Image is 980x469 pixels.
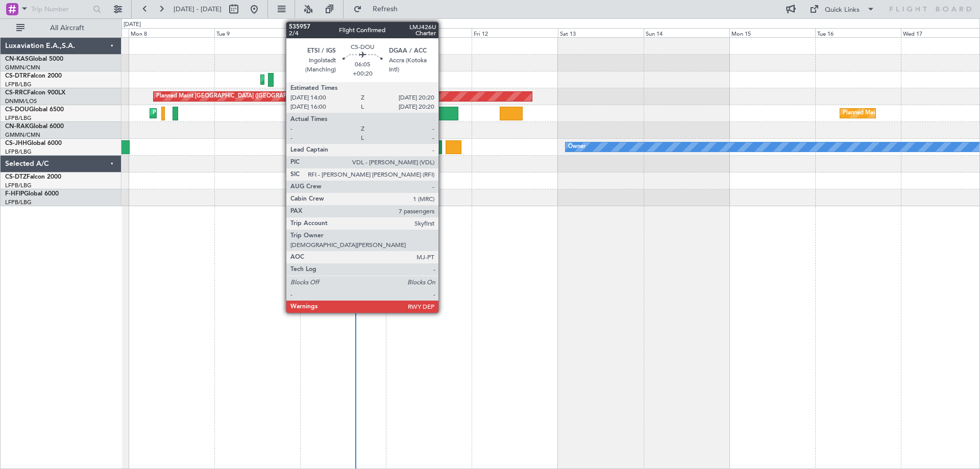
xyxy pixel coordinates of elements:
span: F-HFIP [5,191,24,197]
div: Tue 9 [214,28,300,37]
div: Sat 13 [558,28,644,37]
div: Wed 10 [300,28,386,37]
div: Quick Links [825,5,860,15]
a: CS-JHHGlobal 6000 [5,140,62,146]
a: CS-DTZFalcon 2000 [5,174,61,180]
div: Mon 15 [729,28,815,37]
a: F-HFIPGlobal 6000 [5,191,59,197]
span: All Aircraft [27,24,108,32]
a: LFPB/LBG [5,199,32,206]
span: [DATE] - [DATE] [174,5,222,14]
span: CS-JHH [5,140,27,146]
a: DNMM/LOS [5,97,37,105]
a: LFPB/LBG [5,81,32,88]
a: CS-RRCFalcon 900LX [5,90,65,96]
div: Planned Maint Mugla ([GEOGRAPHIC_DATA]) [263,72,382,87]
a: CS-DOUGlobal 6500 [5,107,64,113]
button: Refresh [349,1,410,17]
span: CN-KAS [5,56,29,62]
div: Planned Maint [GEOGRAPHIC_DATA] ([GEOGRAPHIC_DATA]) [156,89,317,104]
div: [DATE] [124,20,141,29]
a: LFPB/LBG [5,182,32,189]
a: LFPB/LBG [5,114,32,122]
span: CS-RRC [5,90,27,96]
a: CS-DTRFalcon 2000 [5,73,62,79]
div: Thu 11 [386,28,472,37]
a: CN-KASGlobal 5000 [5,56,63,62]
input: Trip Number [31,2,90,17]
a: LFPB/LBG [5,148,32,156]
a: CN-RAKGlobal 6000 [5,124,64,130]
div: Fri 12 [472,28,557,37]
span: CS-DTR [5,73,27,79]
a: GMMN/CMN [5,131,40,139]
a: GMMN/CMN [5,64,40,71]
span: CS-DTZ [5,174,27,180]
div: Tue 16 [815,28,901,37]
span: Refresh [364,6,407,13]
div: Owner [568,139,585,155]
div: Sun 14 [644,28,729,37]
div: Mon 8 [129,28,214,37]
button: Quick Links [804,1,880,17]
div: Planned Maint [GEOGRAPHIC_DATA] ([GEOGRAPHIC_DATA]) [153,106,313,121]
span: CS-DOU [5,107,29,113]
button: All Aircraft [11,20,111,36]
span: CN-RAK [5,124,29,130]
